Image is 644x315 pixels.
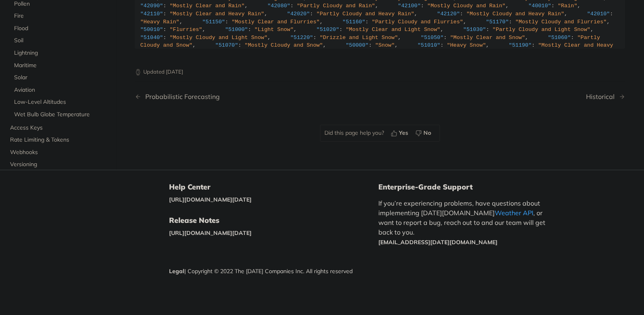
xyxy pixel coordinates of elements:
a: Weather API [495,209,533,217]
a: Legal [169,268,184,275]
a: Webhooks [6,146,110,159]
span: "Mostly Cloudy and Heavy Rain" [466,11,564,17]
h5: Enterprise-Grade Support [378,182,567,192]
span: "51050" [421,35,444,41]
span: "Heavy Rain" [140,19,180,25]
span: "Mostly Clear and Rain" [169,3,244,9]
span: "Mostly Cloudy and Snow" [245,42,323,48]
h5: Release Notes [169,216,378,225]
a: [URL][DOMAIN_NAME][DATE] [169,229,252,237]
span: "Snow" [375,42,395,48]
span: Yes [399,129,408,137]
span: "51010" [417,42,440,48]
button: Yes [388,127,413,139]
p: If you’re experiencing problems, have questions about implementing [DATE][DOMAIN_NAME] , or want ... [378,198,554,247]
div: Historical [586,93,619,101]
a: Previous Page: Probabilistic Forecasting [135,93,345,101]
span: "Partly Cloudy and Flurries" [372,19,463,25]
nav: Pagination Controls [135,85,625,109]
span: No [423,129,431,137]
span: Wet Bulb Globe Temperature [14,111,108,119]
a: Maritime [10,60,110,72]
span: Soil [14,37,108,45]
span: "42110" [140,11,163,17]
div: Probabilistic Forecasting [141,93,220,101]
span: "Light Snow" [254,27,293,33]
a: Solar [10,72,110,84]
span: "42090" [140,3,163,9]
span: Solar [14,74,108,82]
span: "Heavy Snow" [447,42,486,48]
span: "Mostly Clear and Light Snow" [346,27,440,33]
span: Fire [14,12,108,20]
span: "42120" [437,11,460,17]
a: [URL][DOMAIN_NAME][DATE] [169,196,252,203]
a: [EMAIL_ADDRESS][DATE][DOMAIN_NAME] [378,239,497,246]
span: "Mostly Cloudy and Light Snow" [169,35,267,41]
span: "51150" [202,19,225,25]
span: Lightning [14,49,108,57]
span: "Mostly Cloudy and Rain" [427,3,506,9]
span: Maritime [14,62,108,70]
span: "51170" [486,19,509,25]
a: Versioning [6,159,110,171]
span: "Drizzle and Light Snow" [320,35,398,41]
a: Flood [10,23,110,35]
div: | Copyright © 2022 The [DATE] Companies Inc. All rights reserved [169,267,378,275]
a: Lightning [10,47,110,59]
span: "50010" [140,27,163,33]
span: "42020" [287,11,310,17]
span: Low-Level Altitudes [14,98,108,106]
span: Webhooks [10,148,108,156]
span: "42010" [587,11,610,17]
a: Next Page: Historical [586,93,625,101]
p: Updated [DATE] [135,68,625,76]
span: "51030" [463,27,486,33]
a: Wet Bulb Globe Temperature [10,109,110,121]
span: Versioning [10,161,108,169]
span: "50000" [346,42,369,48]
span: "Partly Cloudy and Rain" [297,3,375,9]
span: "Partly Cloudy and Heavy Rain" [316,11,414,17]
span: "Flurries" [169,27,202,33]
span: "51160" [343,19,365,25]
a: Rate Limiting & Tokens [6,134,110,146]
span: "Mostly Clear and Flurries" [231,19,320,25]
a: Fire [10,10,110,22]
a: Aviation [10,84,110,96]
span: "42100" [398,3,421,9]
span: Rate Limiting & Tokens [10,136,108,144]
span: Flood [14,25,108,33]
a: Low-Level Altitudes [10,96,110,108]
a: Soil [10,35,110,47]
span: "42080" [268,3,291,9]
span: "40010" [528,3,551,9]
span: "51040" [140,35,163,41]
span: "51020" [316,27,339,33]
span: Aviation [14,86,108,94]
button: No [413,127,436,139]
span: "Mostly Clear and Heavy Rain" [169,11,264,17]
span: Access Keys [10,124,108,132]
span: "Rain" [558,3,578,9]
span: "51220" [290,35,313,41]
span: "51060" [548,35,571,41]
span: "51000" [225,27,248,33]
span: "Partly Cloudy and Light Snow" [493,27,590,33]
a: Access Keys [6,122,110,134]
span: "51190" [509,42,532,48]
span: "Mostly Clear and Snow" [450,35,525,41]
div: Did this page help you? [320,125,440,142]
h5: Help Center [169,182,378,192]
span: "51070" [215,42,238,48]
span: "Mostly Cloudy and Flurries" [515,19,607,25]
